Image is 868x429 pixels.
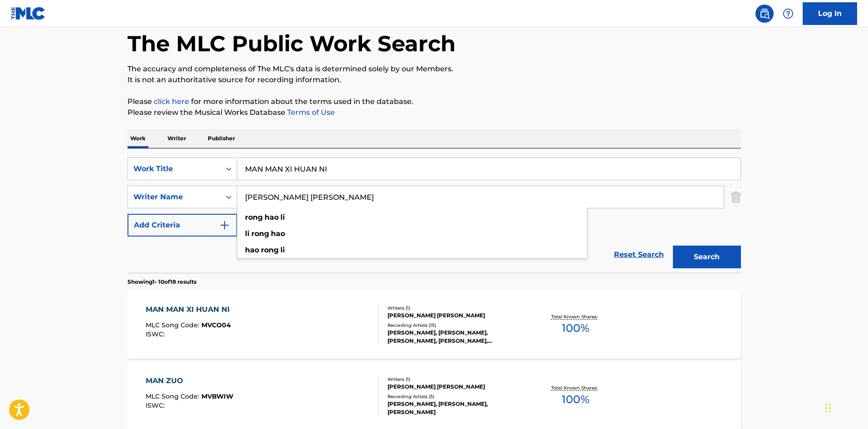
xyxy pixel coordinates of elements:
span: 100 % [562,391,589,408]
strong: rong [251,229,269,238]
a: MAN MAN XI HUAN NIMLC Song Code:MVCO04ISWC:Writers (1)[PERSON_NAME] [PERSON_NAME]Recording Artist... [128,291,741,359]
strong: hao [245,246,259,254]
p: The accuracy and completeness of The MLC's data is determined solely by our Members. [128,64,741,74]
form: Search Form [128,158,741,273]
img: MLC Logo [11,7,46,20]
img: Delete Criterion [731,186,741,208]
span: MLC Song Code : [146,392,201,400]
p: Showing 1 - 10 of 18 results [128,278,196,286]
div: [PERSON_NAME] [PERSON_NAME] [387,311,525,320]
a: Public Search [755,5,774,23]
div: [PERSON_NAME] [PERSON_NAME] [387,383,525,391]
button: Add Criteria [128,214,237,237]
p: Total Known Shares: [551,313,600,320]
p: Please review the Musical Works Database [128,107,741,118]
div: [PERSON_NAME], [PERSON_NAME], [PERSON_NAME], [PERSON_NAME], [PERSON_NAME] PRODUCTION, [PERSON_NAME] [387,329,525,345]
span: 100 % [562,320,589,336]
div: Writers ( 1 ) [387,305,525,311]
p: Please for more information about the terms used in the database. [128,96,741,107]
h1: The MLC Public Work Search [128,30,456,57]
div: Writer Name [133,192,215,202]
a: Terms of Use [285,108,335,117]
strong: li [280,213,285,222]
strong: li [280,246,285,254]
div: MAN ZUO [146,375,233,386]
p: Writer [165,129,189,148]
div: Drag [825,394,831,422]
p: Total Known Shares: [551,385,600,391]
div: Writers ( 1 ) [387,376,525,383]
button: Search [673,246,741,268]
p: Publisher [205,129,238,148]
img: search [759,8,770,19]
strong: hao [265,213,279,222]
span: MVBWIW [201,392,233,400]
img: 9d2ae6d4665cec9f34b9.svg [219,220,230,231]
div: MAN MAN XI HUAN NI [146,304,234,315]
strong: hao [271,229,285,238]
iframe: Chat Widget [823,385,868,429]
div: Help [779,5,797,23]
a: click here [154,97,189,106]
a: Log In [803,2,857,25]
span: MLC Song Code : [146,321,201,329]
p: It is not an authoritative source for recording information. [128,74,741,85]
div: Work Title [133,163,215,174]
p: Work [128,129,148,148]
strong: rong [261,246,279,254]
div: Recording Artists ( 3 ) [387,393,525,400]
strong: li [245,229,250,238]
span: ISWC : [146,330,167,338]
span: ISWC : [146,401,167,409]
div: [PERSON_NAME], [PERSON_NAME], [PERSON_NAME] [387,400,525,416]
a: Reset Search [609,245,668,265]
strong: rong [245,213,263,222]
span: MVCO04 [201,321,231,329]
div: Recording Artists ( 15 ) [387,322,525,329]
img: help [783,8,794,19]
